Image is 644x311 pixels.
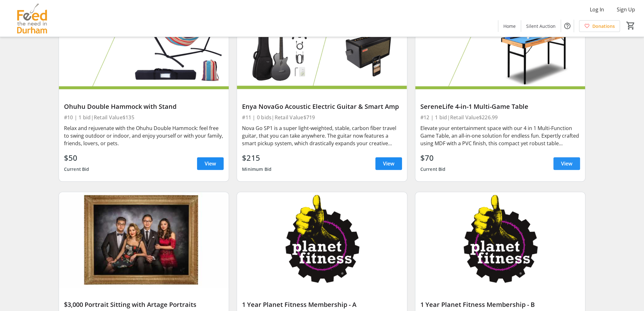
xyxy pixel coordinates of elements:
[420,301,580,308] div: 1 Year Planet Fitness Membership - B
[420,124,580,147] div: Elevate your entertainment space with our 4 in 1 Multi-Function Game Table, an all-in-one solutio...
[415,192,585,288] img: 1 Year Planet Fitness Membership - B
[64,152,89,164] div: $50
[383,160,394,167] span: View
[237,192,407,288] img: 1 Year Planet Fitness Membership - A
[526,23,556,29] span: Silent Auction
[242,152,271,164] div: $215
[420,152,446,164] div: $70
[59,192,229,288] img: $3,000 Portrait Sitting with Artage Portraits
[561,20,574,32] button: Help
[561,160,572,167] span: View
[64,124,224,147] div: Relax and rejuvenate with the Ohuhu Double Hammock: feel free to swing outdoor or indoor, and enj...
[197,157,224,170] a: View
[503,23,516,29] span: Home
[64,113,224,122] div: #10 | 1 bid | Retail Value $135
[205,160,216,167] span: View
[242,301,402,308] div: 1 Year Planet Fitness Membership - A
[64,164,89,175] div: Current Bid
[521,20,561,32] a: Silent Auction
[242,113,402,122] div: #11 | 0 bids | Retail Value $719
[4,3,60,34] img: Feed the Need in Durham's Logo
[420,103,580,110] div: SereneLife 4-in-1 Multi-Game Table
[617,6,635,13] span: Sign Up
[579,20,620,32] a: Donations
[375,157,402,170] a: View
[590,6,604,13] span: Log In
[420,164,446,175] div: Current Bid
[592,23,615,29] span: Donations
[242,164,271,175] div: Minimum Bid
[64,301,224,308] div: $3,000 Portrait Sitting with Artage Portraits
[64,103,224,110] div: Ohuhu Double Hammock with Stand
[242,103,402,110] div: Enya NovaGo Acoustic Electric Guitar & Smart Amp
[585,4,609,15] button: Log In
[498,20,521,32] a: Home
[612,4,640,15] button: Sign Up
[420,113,580,122] div: #12 | 1 bid | Retail Value $226.99
[553,157,580,170] a: View
[242,124,402,147] div: Nova Go SP1 is a super light-weighted, stable, carbon fiber travel guitar, that you can take anyw...
[625,20,636,31] button: Cart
